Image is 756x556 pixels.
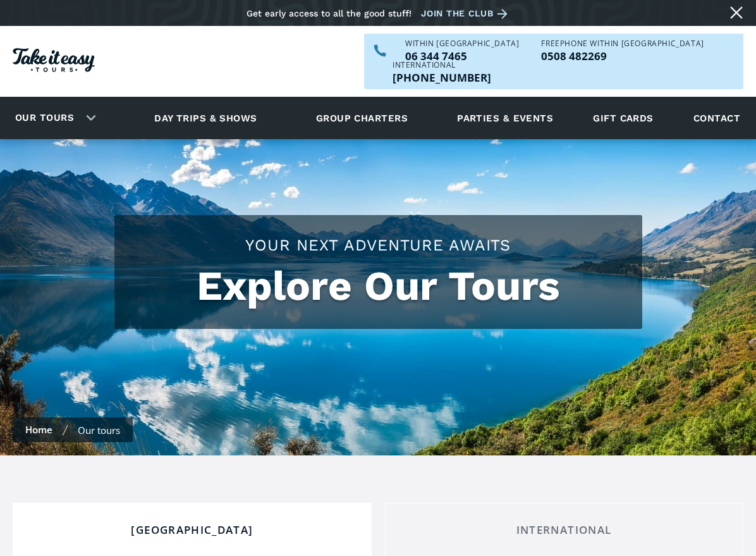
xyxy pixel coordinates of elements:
[587,101,660,135] a: Gift cards
[405,51,519,61] a: Call us within NZ on 063447465
[78,424,120,436] div: Our tours
[687,101,747,135] a: Contact
[451,101,559,135] a: Parties & events
[541,40,704,47] div: Freephone WITHIN [GEOGRAPHIC_DATA]
[405,51,519,61] p: 06 344 7465
[393,72,491,83] p: [PHONE_NUMBER]
[393,61,491,69] div: International
[13,42,95,82] a: Homepage
[25,423,52,436] a: Home
[405,40,519,47] div: WITHIN [GEOGRAPHIC_DATA]
[300,101,424,135] a: Group charters
[138,101,273,135] a: Day trips & shows
[726,3,747,23] a: Close message
[421,6,512,22] a: Join the club
[127,234,630,256] h2: Your Next Adventure Awaits
[6,103,83,133] a: Our tours
[395,523,733,537] div: International
[23,523,361,537] div: [GEOGRAPHIC_DATA]
[13,417,133,442] nav: breadcrumbs
[541,51,704,61] a: Call us freephone within NZ on 0508482269
[393,72,491,83] a: Call us outside of NZ on +6463447465
[13,48,95,72] img: Take it easy Tours logo
[127,263,630,310] h1: Explore Our Tours
[541,51,704,61] p: 0508 482269
[247,8,412,18] div: Get early access to all the good stuff!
